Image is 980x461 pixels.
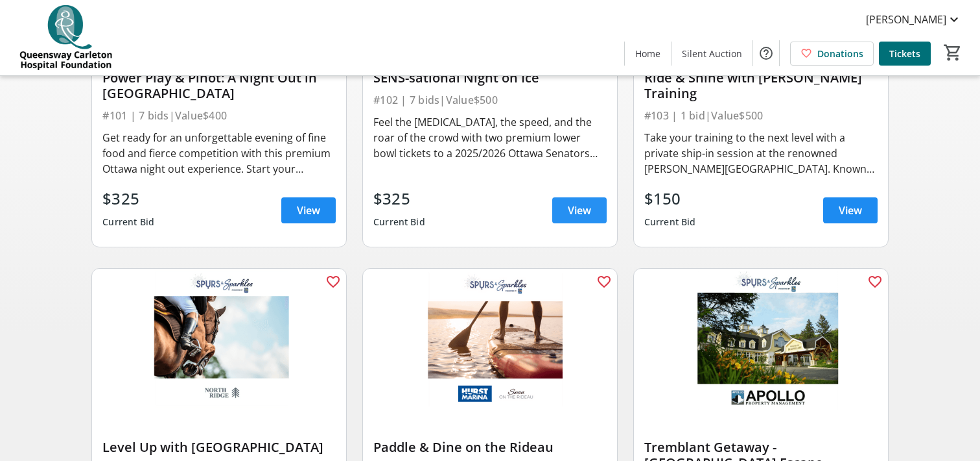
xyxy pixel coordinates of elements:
[644,70,878,101] div: Ride & Shine with [PERSON_NAME] Training
[373,70,607,86] div: SENS-sational Night on Ice
[373,210,425,234] div: Current Bid
[373,440,607,455] div: Paddle & Dine on the Rideau
[596,274,612,290] mat-icon: favorite_outline
[102,106,336,125] div: #101 | 7 bids | Value $400
[856,9,972,30] button: [PERSON_NAME]
[644,210,696,234] div: Current Bid
[866,12,946,27] span: [PERSON_NAME]
[102,440,336,455] div: Level Up with [GEOGRAPHIC_DATA]
[823,197,878,223] a: View
[682,47,742,60] span: Silent Auction
[839,203,862,218] span: View
[325,274,341,290] mat-icon: favorite_outline
[373,114,607,161] div: Feel the [MEDICAL_DATA], the speed, and the roar of the crowd with two premium lower bowl tickets...
[363,269,617,412] img: Paddle & Dine on the Rideau
[102,130,336,177] div: Get ready for an unforgettable evening of fine food and fierce competition with this premium Otta...
[552,197,607,223] a: View
[753,40,779,66] button: Help
[671,42,752,66] a: Silent Auction
[373,91,607,109] div: #102 | 7 bids | Value $500
[568,203,591,218] span: View
[879,42,931,66] a: Tickets
[8,5,123,70] img: QCH Foundation's Logo
[102,70,336,101] div: Power Play & Pinot: A Night Out in [GEOGRAPHIC_DATA]
[625,42,671,66] a: Home
[941,41,964,64] button: Cart
[867,274,883,290] mat-icon: favorite_outline
[102,187,154,210] div: $325
[373,187,425,210] div: $325
[102,210,154,234] div: Current Bid
[889,47,920,60] span: Tickets
[644,106,878,125] div: #103 | 1 bid | Value $500
[635,47,660,60] span: Home
[644,187,696,210] div: $150
[790,42,874,66] a: Donations
[297,203,320,218] span: View
[634,269,888,412] img: Tremblant Getaway - Chateau Beauvallon Escape
[817,47,863,60] span: Donations
[281,197,336,223] a: View
[92,269,346,412] img: Level Up with Northridge Farm
[644,130,878,177] div: Take your training to the next level with a private ship-in session at the renowned [PERSON_NAME]...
